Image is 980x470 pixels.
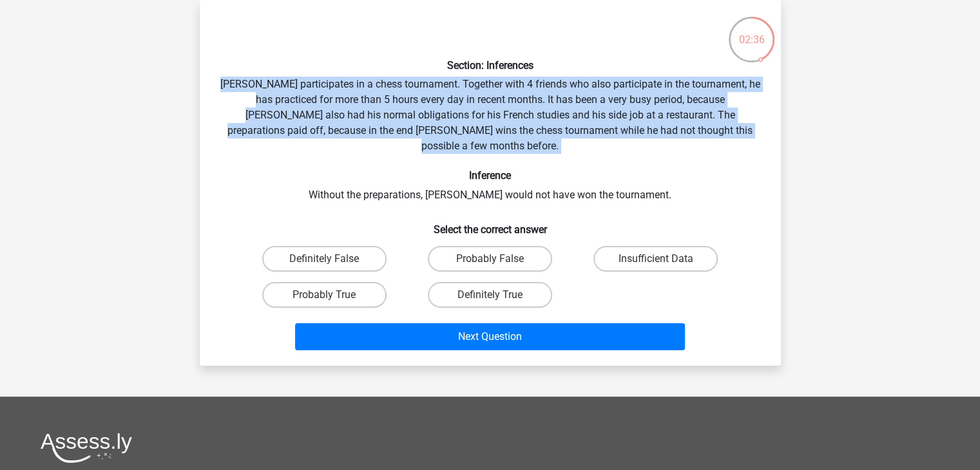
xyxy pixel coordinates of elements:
img: Assessly logo [41,433,132,463]
label: Probably False [428,246,552,272]
div: 02:36 [727,15,776,48]
label: Probably True [262,282,387,308]
h6: Inference [220,169,760,182]
button: Next Question [295,323,685,350]
h6: Select the correct answer [220,213,760,236]
label: Insufficient Data [593,246,718,272]
label: Definitely True [428,282,552,308]
label: Definitely False [262,246,387,272]
div: [PERSON_NAME] participates in a chess tournament. Together with 4 friends who also participate in... [205,10,776,355]
h6: Section: Inferences [220,59,760,71]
